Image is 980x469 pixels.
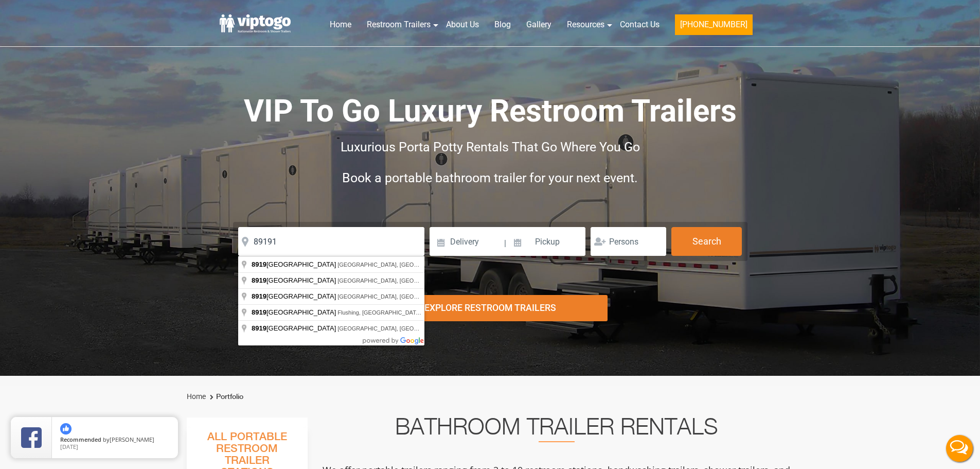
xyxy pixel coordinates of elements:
span: [GEOGRAPHIC_DATA], [GEOGRAPHIC_DATA], [GEOGRAPHIC_DATA] [337,293,521,300]
input: Pickup [508,227,586,256]
button: Live Chat [939,428,980,469]
span: [GEOGRAPHIC_DATA], [GEOGRAPHIC_DATA], [GEOGRAPHIC_DATA] [337,325,521,332]
a: About Us [438,13,487,36]
span: [GEOGRAPHIC_DATA] [252,276,337,284]
span: [GEOGRAPHIC_DATA] [252,308,337,316]
a: Blog [487,13,519,36]
span: | [504,227,506,260]
span: Flushing, [GEOGRAPHIC_DATA], [GEOGRAPHIC_DATA] [337,309,483,316]
span: [GEOGRAPHIC_DATA] [252,292,337,300]
input: Where do you need your restroom? [238,227,424,256]
span: [DATE] [60,443,78,450]
span: [GEOGRAPHIC_DATA], [GEOGRAPHIC_DATA], [GEOGRAPHIC_DATA] [337,262,521,268]
a: [PHONE_NUMBER] [667,13,760,41]
span: Book a portable bathroom trailer for your next event. [342,170,638,185]
span: 8919 [252,276,266,284]
span: [GEOGRAPHIC_DATA], [GEOGRAPHIC_DATA], [GEOGRAPHIC_DATA] [337,277,521,284]
img: thumbs up icon [60,423,72,435]
span: Recommended [60,436,101,443]
span: Luxurious Porta Potty Rentals That Go Where You Go [341,140,640,154]
span: 8919 [252,324,266,332]
a: Resources [559,13,612,36]
span: 8919 [252,292,266,300]
span: [PERSON_NAME] [110,436,154,443]
input: Delivery [430,227,503,256]
div: Explore Restroom Trailers [372,295,608,321]
a: Contact Us [612,13,667,36]
button: Search [671,227,742,256]
img: Review Rating [21,427,42,448]
span: by [60,437,170,444]
span: VIP To Go Luxury Restroom Trailers [244,93,737,129]
h2: Bathroom Trailer Rentals [322,418,792,442]
input: Persons [591,227,666,256]
li: Portfolio [207,391,243,403]
a: Home [187,392,206,401]
a: Home [322,13,359,36]
button: [PHONE_NUMBER] [675,14,753,35]
span: [GEOGRAPHIC_DATA] [252,324,337,332]
a: Restroom Trailers [359,13,438,36]
span: 8919 [252,260,266,268]
span: [GEOGRAPHIC_DATA] [252,260,337,268]
a: Gallery [519,13,559,36]
span: 8919 [252,308,266,316]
